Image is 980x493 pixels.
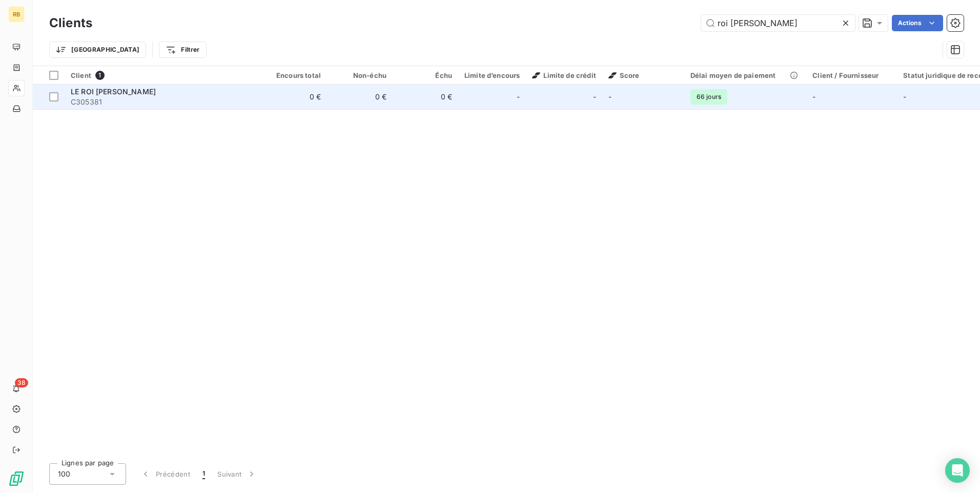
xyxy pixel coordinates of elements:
td: 0 € [327,85,393,109]
span: LE ROI [PERSON_NAME] [71,87,156,96]
div: Client / Fournisseur [812,71,891,79]
span: Score [608,71,640,79]
span: - [593,92,596,102]
div: Limite d’encours [464,71,520,79]
span: 66 jours [690,89,727,105]
button: Précédent [134,463,196,485]
input: Rechercher [701,15,855,31]
button: Suivant [211,463,263,485]
span: 1 [95,71,105,80]
span: - [517,92,520,102]
span: - [812,92,815,101]
h3: Clients [49,14,92,32]
div: Délai moyen de paiement [690,71,800,79]
span: Client [71,71,91,79]
button: Filtrer [159,42,206,58]
span: - [608,92,611,101]
div: RB [8,6,25,23]
div: Non-échu [333,71,386,79]
div: Échu [399,71,452,79]
td: 0 € [261,85,327,109]
button: Actions [892,15,943,31]
span: C305381 [71,97,255,107]
div: Encours total [268,71,321,79]
div: Open Intercom Messenger [945,458,970,483]
span: 38 [15,378,28,387]
span: - [903,92,906,101]
img: Logo LeanPay [8,470,25,487]
button: 1 [196,463,211,485]
span: Limite de crédit [532,71,596,79]
span: 1 [202,469,205,479]
td: 0 € [393,85,458,109]
span: 100 [58,469,70,479]
button: [GEOGRAPHIC_DATA] [49,42,146,58]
